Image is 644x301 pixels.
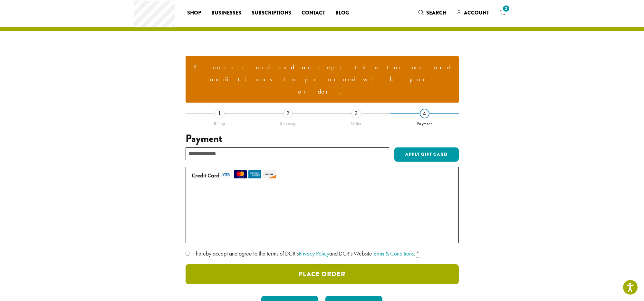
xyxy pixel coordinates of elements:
span: Shop [187,9,201,17]
div: Billing [186,118,254,126]
abbr: required [416,250,419,257]
a: Terms & Conditions [372,250,414,257]
img: mastercard [234,170,247,178]
span: I hereby accept and agree to the terms of DCR’s and DCR’s Website . [193,250,415,257]
span: Businesses [211,9,241,17]
span: Blog [335,9,349,17]
span: Contact [302,9,325,17]
li: Please read and accept the terms and conditions to proceed with your order. [191,61,454,98]
div: 4 [420,109,429,118]
button: Place Order [186,264,459,284]
div: Shipping [254,118,322,126]
input: I hereby accept and agree to the terms of DCR’sPrivacy Policyand DCR’s WebsiteTerms & Conditions. * [186,252,189,256]
span: Account [464,9,489,16]
a: Shop [182,8,206,18]
div: Order [322,118,390,126]
div: Payment [390,118,459,126]
span: 2 [502,4,510,13]
img: amex [248,170,261,178]
h3: Payment [186,133,459,145]
a: Privacy Policy [299,250,329,257]
img: discover [263,170,276,178]
span: Subscriptions [252,9,291,17]
span: Search [426,9,447,16]
div: 1 [215,109,225,118]
a: Search [413,7,452,18]
div: 3 [351,109,361,118]
img: visa [219,170,232,178]
button: Apply Gift Card [394,147,459,162]
div: 2 [283,109,293,118]
label: Credit Card [192,170,450,181]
